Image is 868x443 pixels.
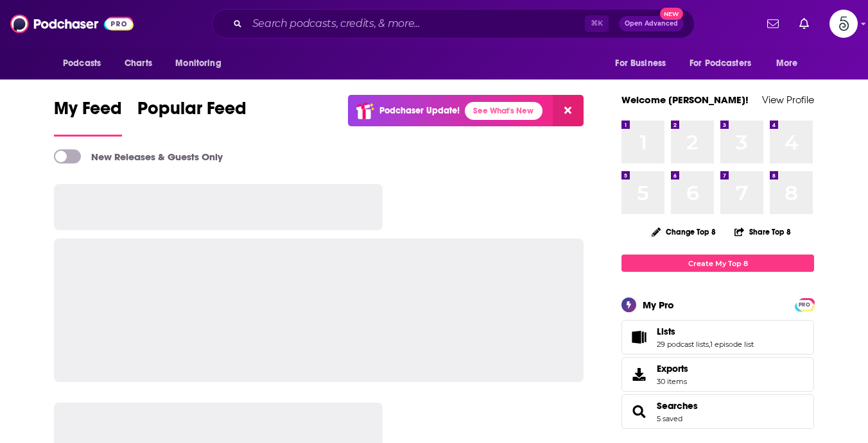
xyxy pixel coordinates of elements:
span: 30 items [657,377,688,386]
button: Show profile menu [829,10,858,38]
a: 5 saved [657,414,682,423]
span: ⌘ K [585,15,609,32]
button: open menu [606,51,682,76]
span: Monitoring [175,54,221,72]
span: Open Advanced [625,21,678,27]
span: For Podcasters [690,54,751,72]
span: Logged in as Spiral5-G2 [829,10,858,38]
div: Search podcasts, credits, & more... [212,9,695,38]
button: open menu [681,51,770,76]
span: Exports [657,363,688,374]
a: See What's New [465,102,542,120]
span: New [660,8,683,20]
button: Open AdvancedNew [619,16,684,31]
button: open menu [767,51,814,76]
div: My Pro [643,299,674,311]
a: Show notifications dropdown [762,13,784,35]
a: PRO [797,299,812,309]
a: Show notifications dropdown [794,13,814,35]
button: Change Top 8 [644,224,724,240]
span: PRO [797,300,812,310]
span: , [709,340,710,349]
span: For Business [615,54,666,72]
a: Searches [657,400,698,412]
a: Lists [626,328,652,346]
a: Create My Top 8 [621,255,814,272]
a: Charts [116,51,160,76]
a: 29 podcast lists [657,340,709,349]
a: View Profile [762,94,814,106]
span: More [776,54,798,72]
button: Share Top 8 [734,219,792,244]
button: open menu [166,51,238,76]
a: New Releases & Guests Only [54,149,223,163]
button: open menu [54,51,117,76]
a: Lists [657,326,754,337]
span: My Feed [54,97,122,127]
span: Charts [125,54,152,72]
a: Popular Feed [137,97,247,137]
input: Search podcasts, credits, & more... [247,13,585,34]
a: My Feed [54,97,122,137]
span: Podcasts [63,54,101,72]
a: 1 episode list [710,340,754,349]
a: Welcome [PERSON_NAME]! [621,94,749,106]
span: Lists [657,326,675,337]
span: Popular Feed [137,97,247,127]
p: Podchaser Update! [379,105,460,116]
span: Exports [626,365,652,383]
span: Searches [621,394,814,429]
span: Lists [621,320,814,355]
img: Podchaser - Follow, Share and Rate Podcasts [10,12,134,36]
a: Searches [626,403,652,421]
img: User Profile [829,10,858,38]
a: Exports [621,357,814,392]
